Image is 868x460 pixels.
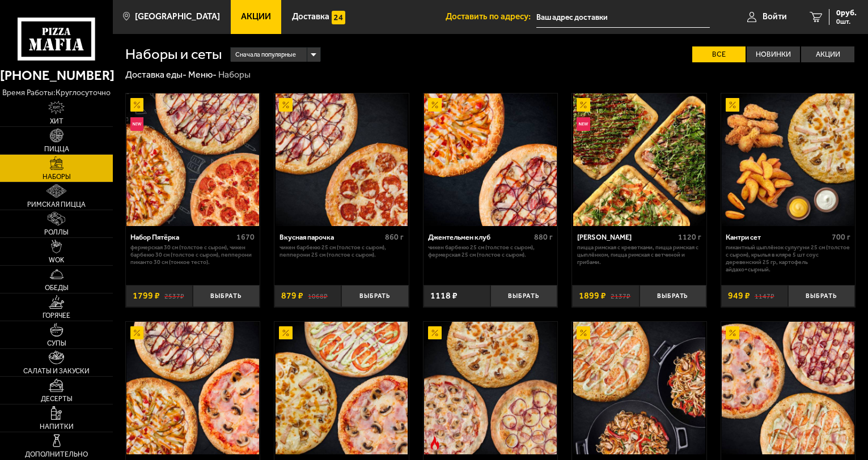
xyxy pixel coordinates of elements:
a: АкционныйДаВинчи сет [721,322,856,454]
div: Кантри сет [726,233,828,241]
div: Наборы [218,69,251,81]
img: Острое блюдо [428,436,442,450]
div: Джентельмен клуб [428,233,531,241]
span: Доставить по адресу: [446,12,536,21]
img: Новинка [130,117,144,131]
button: Выбрать [341,285,408,307]
span: Сначала популярные [235,46,296,63]
img: ДаВинчи сет [722,322,854,454]
img: Джентельмен клуб [424,93,557,226]
a: АкционныйДжентельмен клуб [424,93,558,226]
span: 949 ₽ [728,291,750,300]
img: Акционный [726,98,739,112]
span: Хит [50,118,63,125]
input: Ваш адрес доставки [536,7,710,28]
a: АкционныйКантри сет [721,93,856,226]
a: АкционныйВилладжио [126,322,260,454]
label: Новинки [747,46,800,63]
img: Акционный [428,98,442,112]
img: 3 пиццы [276,322,408,454]
div: Набор Пятёрка [130,233,234,241]
span: Войти [763,12,787,21]
span: Дополнительно [25,451,88,458]
span: 879 ₽ [281,291,303,300]
span: Салаты и закуски [23,368,90,374]
img: Вилла Капри [573,322,706,454]
a: АкционныйОстрое блюдоТрио из Рио [424,322,558,454]
span: Доставка [292,12,329,21]
a: Акционный3 пиццы [274,322,409,454]
img: Акционный [130,98,144,112]
button: Выбрать [788,285,855,307]
span: Горячее [43,312,70,319]
span: Акции [241,12,271,21]
a: Меню- [188,69,217,80]
img: Акционный [577,98,590,112]
span: 0 руб. [836,9,857,17]
img: 15daf4d41897b9f0e9f617042186c801.svg [332,11,345,24]
s: 1068 ₽ [308,291,328,300]
img: Акционный [279,98,293,112]
img: Акционный [577,326,590,340]
p: Чикен Барбекю 25 см (толстое с сыром), Пепперони 25 см (толстое с сыром). [280,244,404,259]
img: Акционный [428,326,442,340]
label: Все [692,46,746,63]
span: Десерты [41,395,73,402]
div: Вкусная парочка [280,233,382,241]
a: АкционныйНовинкаМама Миа [572,93,706,226]
a: АкционныйВкусная парочка [274,93,409,226]
span: 1670 [236,232,255,242]
img: Мама Миа [573,93,706,226]
img: Трио из Рио [424,322,557,454]
span: Обеды [45,284,69,291]
p: Пикантный цыплёнок сулугуни 25 см (толстое с сыром), крылья в кляре 5 шт соус деревенский 25 гр, ... [726,244,850,273]
s: 2537 ₽ [164,291,184,300]
s: 1147 ₽ [755,291,774,300]
span: Роллы [44,229,69,236]
span: 1120 г [678,232,701,242]
span: Напитки [40,423,74,430]
a: Доставка еды- [125,69,187,80]
span: 700 г [832,232,850,242]
s: 2137 ₽ [611,291,630,300]
span: 860 г [385,232,404,242]
button: Выбрать [490,285,557,307]
span: 0 шт. [836,18,857,25]
img: Новинка [577,117,590,131]
span: 1799 ₽ [133,291,160,300]
div: [PERSON_NAME] [577,233,675,241]
p: Фермерская 30 см (толстое с сыром), Чикен Барбекю 30 см (толстое с сыром), Пепперони Пиканто 30 с... [130,244,255,266]
h1: Наборы и сеты [125,47,222,62]
img: Акционный [279,326,293,340]
label: Акции [801,46,854,63]
p: Чикен Барбекю 25 см (толстое с сыром), Фермерская 25 см (толстое с сыром). [428,244,552,259]
span: Супы [47,340,66,347]
img: Вкусная парочка [276,93,408,226]
span: Пицца [44,146,69,152]
span: Римская пицца [27,201,86,208]
span: WOK [49,257,64,263]
img: Акционный [130,326,144,340]
span: [GEOGRAPHIC_DATA] [135,12,220,21]
span: 1899 ₽ [579,291,606,300]
img: Кантри сет [722,93,854,226]
span: 1118 ₽ [430,291,458,300]
img: Акционный [726,326,739,340]
button: Выбрать [640,285,706,307]
a: АкционныйНовинкаНабор Пятёрка [126,93,260,226]
img: Набор Пятёрка [126,93,259,226]
button: Выбрать [193,285,260,307]
a: АкционныйВилла Капри [572,322,706,454]
span: Наборы [43,173,71,180]
span: 880 г [534,232,553,242]
img: Вилладжио [126,322,259,454]
p: Пицца Римская с креветками, Пицца Римская с цыплёнком, Пицца Римская с ветчиной и грибами. [577,244,701,266]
